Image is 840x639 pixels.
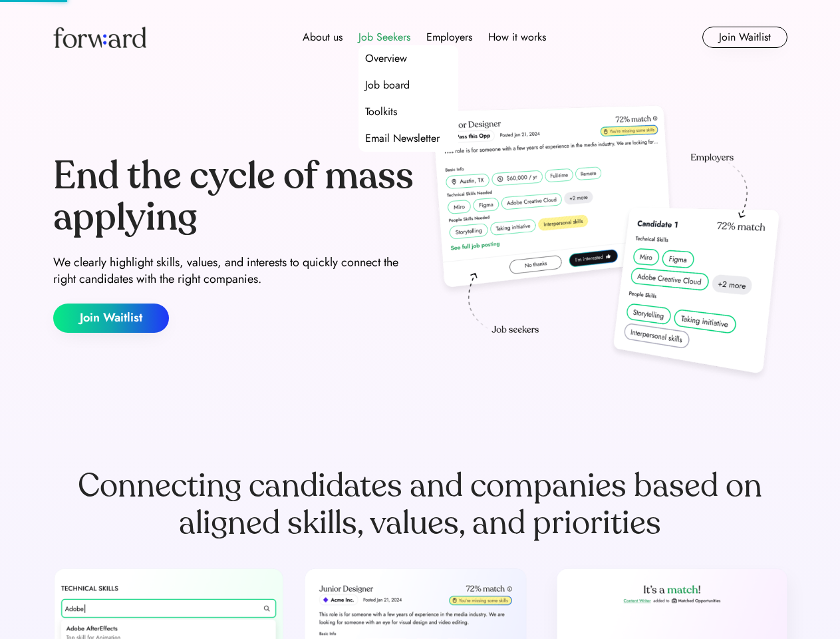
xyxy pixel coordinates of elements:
[365,51,407,67] div: Overview
[365,130,440,146] div: Email Newsletter
[303,29,343,45] div: About us
[702,27,787,48] button: Join Waitlist
[488,29,546,45] div: How it works
[365,104,397,120] div: Toolkits
[426,29,472,45] div: Employers
[53,467,787,542] div: Connecting candidates and companies based on aligned skills, values, and priorities
[53,27,146,48] img: Forward logo
[426,101,787,387] img: hero-image.png
[53,254,415,288] div: We clearly highlight skills, values, and interests to quickly connect the right candidates with t...
[53,156,415,238] div: End the cycle of mass applying
[365,77,410,93] div: Job board
[53,304,169,333] button: Join Waitlist
[358,29,410,45] div: Job Seekers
